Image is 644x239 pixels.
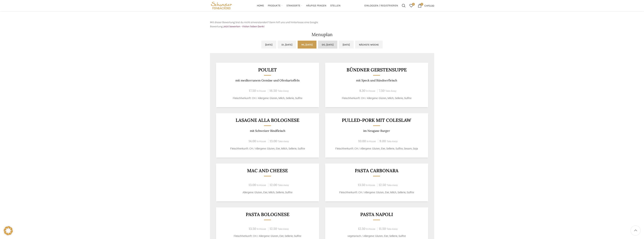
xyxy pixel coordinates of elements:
span: 7.50 [379,89,385,93]
span: Take-Away [278,184,289,187]
span: 12.50 [358,227,365,231]
h3: Pasta Carbonara [330,168,423,173]
span: Take-Away [387,228,398,230]
span: Produkte [268,4,281,8]
span: Take-Away [278,90,289,92]
div: Meine Wunschliste [407,2,415,9]
span: 13.00 [249,183,256,187]
p: Fleischherkunft: CH / Allergene: Gluten, Eier, Milch, Sellerie, Sulfite [221,147,314,151]
p: Fleischherkunft: CH / Allergene: Gluten, Eier, Sellerie, Sulfite, Sesam, Soja [330,147,423,151]
p: vegetarisch / Allergene: Gluten, Eier, Sellerie, Sulfite [330,234,423,238]
a: [DATE] [339,41,354,49]
p: im Neugass-Burger [330,129,423,133]
span: 10.00 [358,139,366,143]
span: In-House [367,140,376,143]
h3: Bündner Gerstensuppe [330,68,423,72]
span: 12.00 [270,183,277,187]
h2: Menuplan [210,32,434,37]
a: Nächste Woche [355,41,383,49]
span: Take-Away [278,140,289,143]
h3: LASAGNE ALLA BOLOGNESE [221,118,314,123]
span: 13.50 [358,183,365,187]
p: Fleischherkunft: CH / Allergene: Gluten, Milch, Sellerie, Sulfite [221,96,314,100]
span: 16.50 [269,89,277,93]
p: mit Speck und Bündnerfleisch [330,79,423,82]
span: Standorte [286,4,300,8]
a: Häufige Fragen [306,2,326,9]
span: Stellen [330,4,341,8]
p: Mit dieser Bewertung bist du nicht einverstanden? Dann hilf uns und hinterlasse eine Google Bewer... [210,20,320,29]
span: 12.50 [270,227,277,231]
a: Produkte [268,2,283,9]
span: 13.50 [249,227,256,231]
span: 17.50 [249,89,256,93]
p: Fleischherkunft: CH / Allergene: Gluten, Milch, Sellerie, Sulfite [330,96,423,100]
span: 12.50 [379,183,386,187]
p: Fleischherkunft: CH / Allergene: Gluten, Eier, Sellerie, Sulfite [221,234,314,238]
span: 13.00 [270,139,277,143]
a: Einloggen / Registrieren [363,2,400,9]
a: 0 [407,2,415,9]
span: Einloggen / Registrieren [364,4,398,7]
div: Main navigation [235,2,362,9]
span: 8.30 [359,89,365,93]
a: Scroll to top button [631,226,640,235]
span: In-House [366,184,375,187]
p: mit mediterranem Gemüse und Ofenkartoffeln [221,79,314,82]
span: 0 [420,3,423,6]
span: Take-Away [387,140,398,143]
h3: Pasta Napoli [330,212,423,217]
a: 0 CHF0.00 [416,2,436,9]
p: Allergene: Gluten, Eier, Milch, Sellerie, Sulfite [221,190,314,194]
span: In-House [257,140,266,143]
h3: Mac and Cheese [221,168,314,173]
span: In-House [366,90,375,92]
a: Mi, [DATE] [298,41,316,49]
a: Home [257,2,264,9]
span: Home [257,4,264,8]
span: In-House [257,90,266,92]
a: Site logo [210,4,233,7]
a: [DATE] [261,41,276,49]
a: Stellen [330,2,341,9]
span: Take-Away [385,90,396,92]
h3: Poulet [221,68,314,72]
h3: Pasta Bolognese [221,212,314,217]
a: Standorte [286,2,302,9]
a: Di, [DATE] [278,41,296,49]
span: In-House [257,184,266,187]
a: Suchen [400,2,407,9]
span: In-House [366,228,375,230]
p: mit Schweizer Rindfleisch [221,129,314,133]
a: Do, [DATE] [318,41,337,49]
bdi: 0.00 [424,4,434,7]
span: 9.00 [379,139,386,143]
span: Häufige Fragen [306,4,326,8]
span: In-House [257,228,266,230]
p: Fleischherkunft: CH / Allergene: Gluten, Eier, Milch, Sellerie, Sulfite [330,190,423,194]
span: 14.00 [249,139,256,143]
h3: Pulled-Pork mit Coleslaw [330,118,423,123]
span: Take-Away [387,184,398,187]
a: Jetzt bewerten - Vielen lieben Dank! [223,25,265,28]
span: 11.50 [379,227,386,231]
span: CHF [424,4,429,7]
span: Take-Away [278,228,289,230]
span: 0 [412,3,415,6]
